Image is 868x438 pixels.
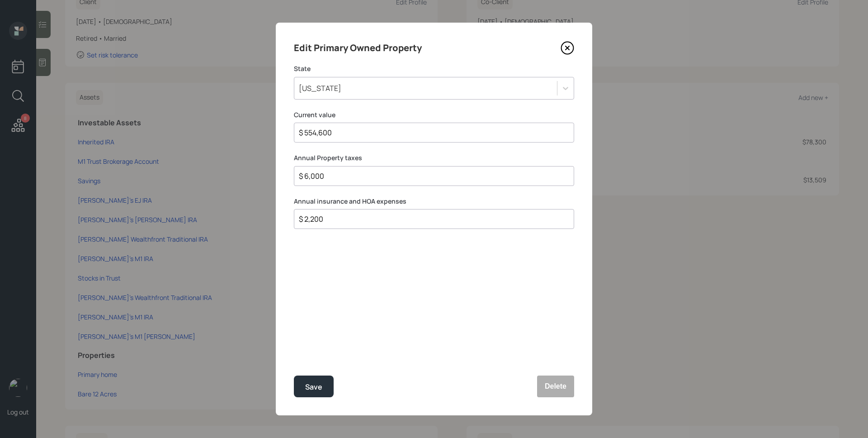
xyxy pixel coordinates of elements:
div: [US_STATE] [299,83,341,93]
label: Annual Property taxes [294,153,574,162]
button: Save [294,376,334,397]
h4: Edit Primary Owned Property [294,41,422,55]
button: Delete [537,376,574,397]
label: State [294,64,574,73]
div: Save [305,381,322,393]
label: Current value [294,110,574,119]
label: Annual insurance and HOA expenses [294,197,574,206]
